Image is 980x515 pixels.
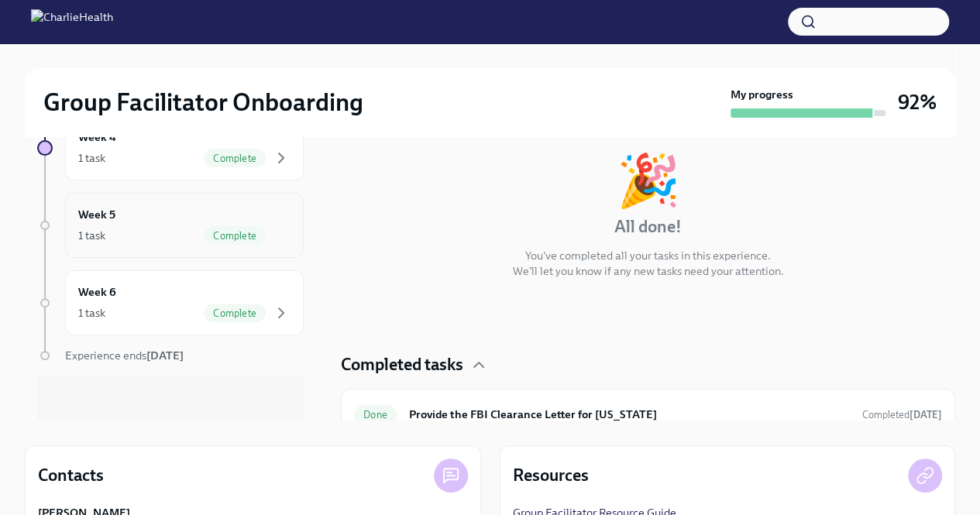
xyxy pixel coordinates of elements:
[78,129,116,146] h6: Week 4
[43,87,363,118] h2: Group Facilitator Onboarding
[37,193,304,258] a: Week 51 taskComplete
[204,230,266,242] span: Complete
[37,115,304,180] a: Week 41 taskComplete
[617,155,680,206] div: 🎉
[78,305,105,321] div: 1 task
[898,88,937,116] h3: 92%
[78,228,105,243] div: 1 task
[65,348,184,362] span: Experience ends
[513,464,589,487] h4: Resources
[31,9,113,34] img: CharlieHealth
[354,402,942,427] a: DoneProvide the FBI Clearance Letter for [US_STATE]Completed[DATE]
[78,206,115,223] h6: Week 5
[38,464,104,487] h4: Contacts
[862,407,942,422] span: September 9th, 2025 11:46
[341,353,955,376] div: Completed tasks
[525,248,771,263] p: You've completed all your tasks in this experience.
[862,409,942,421] span: Completed
[204,153,266,164] span: Complete
[354,409,397,421] span: Done
[910,409,942,421] strong: [DATE]
[146,348,184,362] strong: [DATE]
[341,353,463,376] h4: Completed tasks
[614,215,682,239] h4: All done!
[731,87,793,102] strong: My progress
[409,406,850,423] h6: Provide the FBI Clearance Letter for [US_STATE]
[78,283,116,300] h6: Week 6
[204,307,266,319] span: Complete
[37,270,304,335] a: Week 61 taskComplete
[78,150,105,166] div: 1 task
[513,263,784,279] p: We'll let you know if any new tasks need your attention.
